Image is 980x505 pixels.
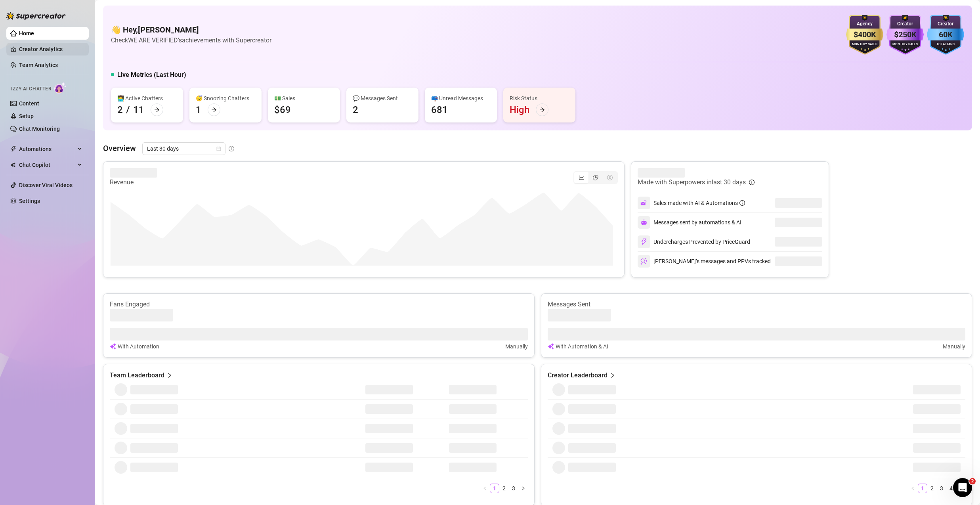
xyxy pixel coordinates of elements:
[167,371,172,380] span: right
[911,486,915,491] span: left
[607,175,613,180] span: dollar-circle
[490,484,499,493] li: 1
[211,107,217,113] span: arrow-right
[573,171,618,184] div: segmented control
[19,43,82,55] a: Creator Analytics
[110,371,164,380] article: Team Leaderboard
[548,342,554,351] img: svg%3e
[274,103,291,116] div: $69
[641,219,647,226] img: svg%3e
[518,484,528,493] li: Next Page
[19,159,75,171] span: Chat Copilot
[353,103,358,116] div: 2
[593,175,598,180] span: pie-chart
[518,484,528,493] button: right
[886,42,924,47] div: Monthly Sales
[147,143,221,155] span: Last 30 days
[480,484,490,493] li: Previous Page
[103,142,136,154] article: Overview
[111,35,271,45] article: Check WE ARE VERIFIED's achievements with Supercreator
[10,162,15,168] img: Chat Copilot
[640,238,648,245] img: svg%3e
[548,300,966,309] article: Messages Sent
[846,29,883,41] div: $400K
[928,484,936,493] a: 2
[548,371,607,380] article: Creator Leaderboard
[846,42,883,47] div: Monthly Sales
[111,24,271,35] h4: 👋 Hey, [PERSON_NAME]
[117,103,123,116] div: 2
[118,342,159,351] article: With Automation
[638,178,746,187] article: Made with Superpowers in last 30 days
[133,103,144,116] div: 11
[918,484,927,493] li: 1
[196,103,201,116] div: 1
[431,94,491,103] div: 📪 Unread Messages
[110,300,528,309] article: Fans Engaged
[196,94,255,103] div: 😴 Snoozing Chatters
[54,82,67,94] img: AI Chatter
[110,342,116,351] img: svg%3e
[509,484,518,493] a: 3
[216,146,221,151] span: calendar
[937,484,946,493] a: 3
[886,20,924,28] div: Creator
[353,94,412,103] div: 💬 Messages Sent
[19,143,75,155] span: Automations
[918,484,927,493] a: 1
[927,20,964,28] div: Creator
[653,199,745,207] div: Sales made with AI & Automations
[505,342,528,351] article: Manually
[886,15,924,55] img: purple-badge-B9DA21FR.svg
[638,216,741,229] div: Messages sent by automations & AI
[749,180,755,185] span: info-circle
[431,103,448,116] div: 681
[274,94,334,103] div: 💵 Sales
[927,42,964,47] div: Total Fans
[946,484,956,493] li: 4
[638,255,771,268] div: [PERSON_NAME]’s messages and PPVs tracked
[579,175,584,180] span: line-chart
[19,182,73,188] a: Discover Viral Videos
[19,30,34,36] a: Home
[19,198,40,204] a: Settings
[556,342,608,351] article: With Automation & AI
[640,258,648,265] img: svg%3e
[483,486,487,491] span: left
[640,199,648,207] img: svg%3e
[908,484,918,493] button: left
[10,146,17,152] span: thunderbolt
[937,484,946,493] li: 3
[19,100,39,107] a: Content
[500,484,508,493] a: 2
[19,113,34,119] a: Setup
[927,15,964,55] img: blue-badge-DgoSNQY1.svg
[638,235,750,248] div: Undercharges Prevented by PriceGuard
[521,486,525,491] span: right
[969,478,976,484] span: 2
[154,107,160,113] span: arrow-right
[509,484,518,493] li: 3
[953,478,972,497] iframe: Intercom live chat
[927,29,964,41] div: 60K
[510,94,569,103] div: Risk Status
[947,484,955,493] a: 4
[6,12,66,20] img: logo-BBDzfeDw.svg
[19,62,58,68] a: Team Analytics
[610,371,615,380] span: right
[846,15,883,55] img: gold-badge-CigiZidd.svg
[110,178,157,187] article: Revenue
[886,29,924,41] div: $250K
[117,70,186,80] h5: Live Metrics (Last Hour)
[117,94,177,103] div: 👩‍💻 Active Chatters
[739,200,745,206] span: info-circle
[490,484,499,493] a: 1
[480,484,490,493] button: left
[908,484,918,493] li: Previous Page
[19,126,60,132] a: Chat Monitoring
[229,146,234,151] span: info-circle
[539,107,545,113] span: arrow-right
[943,342,965,351] article: Manually
[846,20,883,28] div: Agency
